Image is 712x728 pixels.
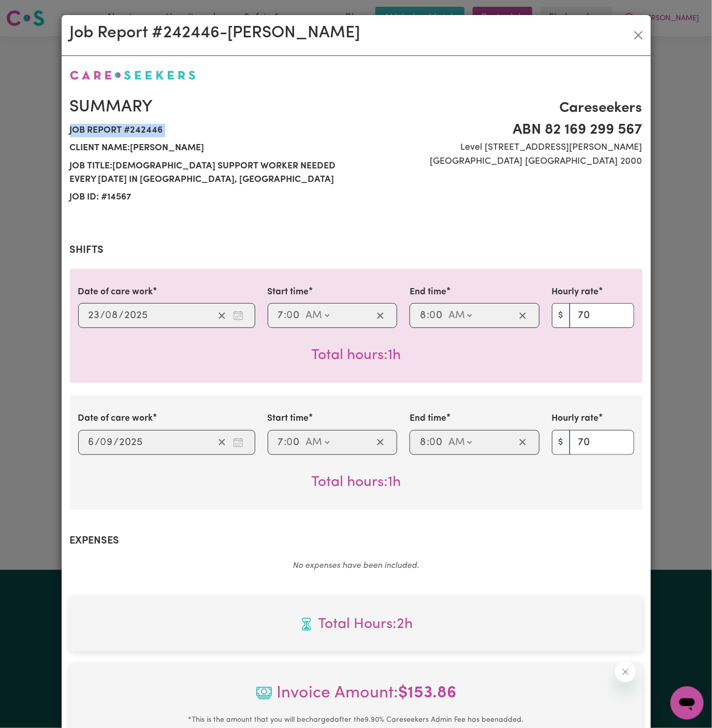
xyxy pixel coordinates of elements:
h2: Expenses [70,535,643,547]
span: / [119,310,124,321]
span: : [284,437,287,448]
input: -- [419,308,427,323]
input: -- [430,435,443,450]
button: Enter the date of care work [230,308,246,323]
span: ABN 82 169 299 567 [362,119,643,141]
span: Level [STREET_ADDRESS][PERSON_NAME] [362,141,643,154]
span: 0 [429,310,435,321]
button: Enter the date of care work [230,435,246,450]
em: No expenses have been included. [293,562,419,570]
label: End time [410,286,446,299]
label: Start time [268,412,309,425]
span: / [95,437,100,448]
span: Careseekers [362,97,643,119]
label: Hourly rate [552,286,599,299]
span: : [427,310,429,321]
span: Job report # 242446 [70,122,350,139]
input: -- [419,435,427,450]
span: Client name: [PERSON_NAME] [70,139,350,157]
span: 0 [100,437,107,448]
iframe: Button to launch messaging window [671,687,704,720]
span: Total hours worked: 1 hour [311,348,401,363]
span: / [100,310,106,321]
span: 0 [287,437,293,448]
input: ---- [119,435,143,450]
span: 0 [429,437,435,448]
input: -- [88,308,100,323]
input: -- [88,435,95,450]
label: End time [410,412,446,425]
span: $ [552,430,570,455]
span: [GEOGRAPHIC_DATA] [GEOGRAPHIC_DATA] 2000 [362,155,643,168]
label: Hourly rate [552,412,599,425]
span: 0 [287,310,293,321]
h2: Shifts [70,244,643,256]
input: -- [287,308,301,323]
input: -- [106,308,119,323]
input: ---- [124,308,149,323]
span: 0 [106,310,112,321]
span: Job ID: # 14567 [70,189,350,206]
span: Job title: [DEMOGRAPHIC_DATA] Support Worker Needed Every [DATE] In [GEOGRAPHIC_DATA], [GEOGRAPHI... [70,158,350,189]
span: / [114,437,119,448]
label: Start time [268,286,309,299]
iframe: Close message [615,662,636,682]
span: Total hours worked: 2 hours [78,613,634,635]
input: -- [278,435,284,450]
button: Clear date [214,308,230,323]
button: Clear date [214,435,230,450]
span: : [284,310,287,321]
span: : [427,437,429,448]
input: -- [278,308,284,323]
span: Total hours worked: 1 hour [311,475,401,490]
span: Invoice Amount: [78,681,634,714]
img: Careseekers logo [70,70,196,80]
input: -- [287,435,301,450]
button: Close [630,27,647,44]
input: -- [430,308,443,323]
label: Date of care work [78,286,153,299]
span: Need any help? [6,7,63,16]
h2: Summary [70,97,350,117]
label: Date of care work [78,412,153,425]
b: $ 153.86 [398,685,456,702]
input: -- [101,435,114,450]
span: $ [552,303,570,328]
h2: Job Report # 242446 - [PERSON_NAME] [70,23,360,43]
